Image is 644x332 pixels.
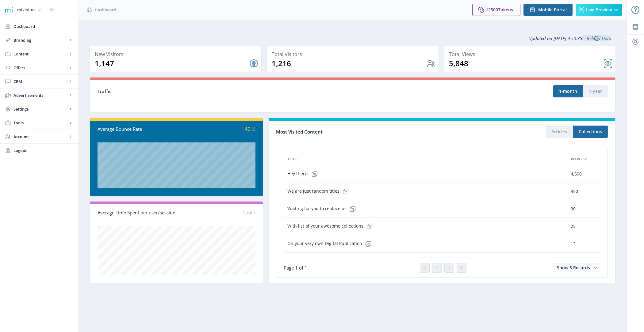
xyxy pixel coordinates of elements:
div: Updated on [DATE] 9:50:35 [90,31,616,46]
button: Collections [573,126,608,138]
span: Dashboard [95,7,116,13]
button: Mobile Portal [523,4,573,16]
button: 1-month [553,85,583,97]
span: Mobile Portal [538,7,567,12]
span: 25 [571,223,576,230]
span: Account [13,134,67,140]
button: 1-year [583,85,608,97]
span: Show 5 Records [557,265,590,270]
button: Articles [546,126,573,138]
div: Average Time Spent per user/session [98,209,177,216]
span: 450 [571,188,578,195]
span: Tokens [498,7,513,13]
span: Advertisements [13,92,67,98]
span: 12 [571,240,576,247]
a: Reload Data [582,35,611,41]
span: Content [13,51,67,57]
div: 1,216 [272,58,426,68]
span: 4,590 [571,170,582,178]
button: Live Preview [576,4,622,16]
span: CRM [13,78,67,85]
div: 5,848 [449,58,603,68]
img: 1f20cf2a-1a19-485c-ac21-848c7d04f45b.png [4,5,13,15]
span: 30 [571,205,576,213]
span: Waiting for you to replace us [287,203,359,215]
span: Offers [13,65,67,71]
div: New Visitors [95,50,259,58]
div: mivision [17,3,35,17]
span: Tools [13,120,67,126]
span: 40 % [245,126,255,132]
span: Branding [13,37,67,43]
div: 1,147 [95,58,249,68]
span: We are just random titles [287,185,352,198]
button: Show 5 Records [553,263,600,272]
span: Logout [13,147,74,153]
button: 12500Tokens [472,4,520,16]
span: On your very own Digital Publication [287,238,374,250]
span: Hey there! [287,168,321,180]
div: Average Bounce Rate [98,126,177,133]
div: 1 min [177,209,256,216]
span: With list of your awesome collections [287,220,376,232]
div: Most Visited Content [276,127,442,137]
div: Total Views [449,50,613,58]
span: Page 1 of 1 [284,265,307,271]
span: Settings [13,106,67,112]
span: Views [571,155,583,163]
span: Title [287,155,297,163]
span: Live Preview [586,7,612,12]
div: Traffic [98,88,353,95]
div: Total Visitors [272,50,436,58]
span: Dashboard [13,23,74,29]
